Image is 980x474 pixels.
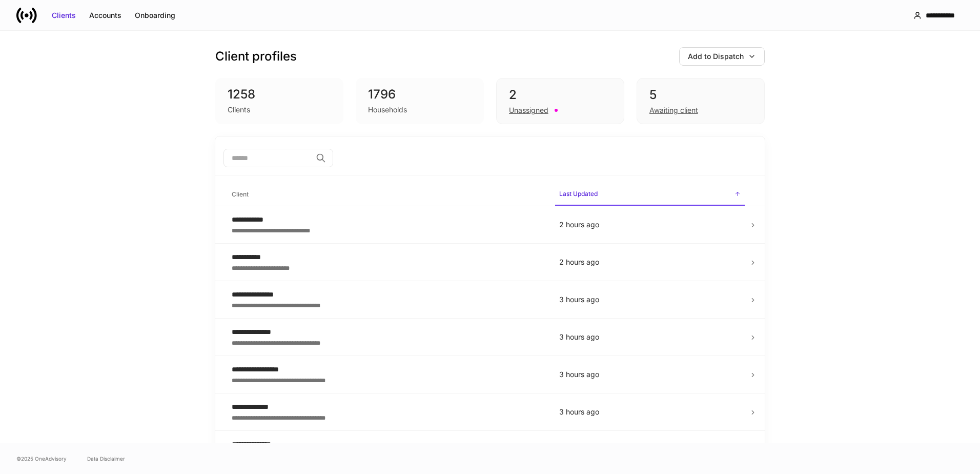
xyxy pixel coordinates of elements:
div: Clients [52,10,76,21]
p: 2 hours ago [559,257,741,267]
div: Accounts [89,10,121,21]
p: 3 hours ago [559,332,741,342]
p: 3 hours ago [559,294,741,305]
div: Add to Dispatch [688,51,744,62]
div: 5Awaiting client [637,78,765,124]
div: Awaiting client [649,105,698,115]
div: 2 [509,87,611,103]
a: Data Disclaimer [87,455,125,463]
button: Clients [45,7,83,24]
button: Onboarding [128,7,182,24]
div: 5 [649,87,752,103]
button: Add to Dispatch [679,47,765,66]
span: Client [228,184,547,205]
div: 1796 [368,86,472,103]
p: 2 hours ago [559,220,741,230]
span: Last Updated [555,184,745,206]
p: 3 hours ago [559,369,741,380]
div: Clients [228,105,250,115]
div: 2Unassigned [496,78,624,124]
div: 1258 [228,86,331,103]
button: Accounts [83,7,128,24]
h6: Last Updated [559,189,598,199]
div: Households [368,105,407,115]
div: Unassigned [509,105,548,115]
h6: Client [232,189,249,199]
div: Onboarding [135,10,175,21]
p: 3 hours ago [559,407,741,417]
h3: Client profiles [215,48,297,65]
span: © 2025 OneAdvisory [16,455,67,463]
